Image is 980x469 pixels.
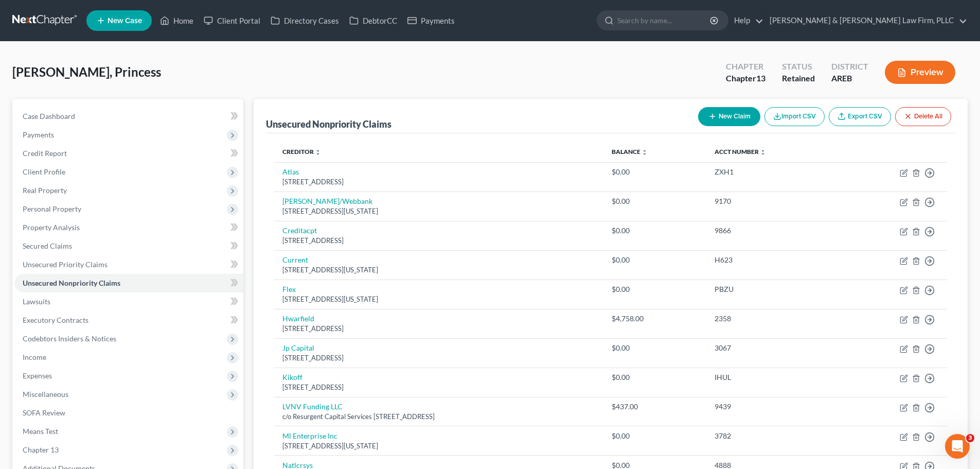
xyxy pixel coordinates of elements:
[715,196,831,206] div: 9170
[612,196,698,206] div: $0.00
[612,148,648,155] a: Balance unfold_more
[715,314,831,324] div: 2358
[617,11,711,30] input: Search by name...
[612,255,698,265] div: $0.00
[282,441,595,451] div: [STREET_ADDRESS][US_STATE]
[282,177,595,187] div: [STREET_ADDRESS]
[23,167,65,176] span: Client Profile
[14,404,243,422] a: SOFA Review
[715,343,831,353] div: 3067
[885,61,955,84] button: Preview
[642,149,648,155] i: unfold_more
[760,149,766,155] i: unfold_more
[23,390,68,398] span: Miscellaneous
[764,11,967,30] a: [PERSON_NAME] & [PERSON_NAME] Law Firm, PLLC
[23,186,67,195] span: Real Property
[23,149,67,158] span: Credit Report
[266,118,391,130] div: Unsecured Nonpriority Claims
[715,255,831,265] div: H623
[282,197,372,205] a: [PERSON_NAME]/Webbank
[612,314,698,324] div: $4,758.00
[14,255,243,274] a: Unsecured Priority Claims
[14,144,243,163] a: Credit Report
[282,402,343,411] a: LVNV Funding LLC
[612,402,698,412] div: $437.00
[715,167,831,177] div: ZXH1
[282,294,595,304] div: [STREET_ADDRESS][US_STATE]
[782,61,815,73] div: Status
[23,334,116,343] span: Codebtors Insiders & Notices
[726,61,765,73] div: Chapter
[282,148,321,155] a: Creditor unfold_more
[344,11,402,30] a: DebtorCC
[23,353,46,361] span: Income
[14,237,243,255] a: Secured Claims
[23,371,52,380] span: Expenses
[282,324,595,334] div: [STREET_ADDRESS]
[715,372,831,383] div: IHUL
[282,314,314,323] a: Hwarfield
[729,11,763,30] a: Help
[23,260,108,269] span: Unsecured Priority Claims
[715,431,831,441] div: 3782
[756,73,765,83] span: 13
[612,372,698,383] div: $0.00
[23,130,54,139] span: Payments
[829,107,891,126] a: Export CSV
[764,107,825,126] button: Import CSV
[14,107,243,126] a: Case Dashboard
[199,11,265,30] a: Client Portal
[14,311,243,329] a: Executory Contracts
[265,11,344,30] a: Directory Cases
[612,225,698,236] div: $0.00
[895,107,951,126] button: Delete All
[23,241,72,250] span: Secured Claims
[23,427,58,436] span: Means Test
[14,274,243,292] a: Unsecured Nonpriority Claims
[782,73,815,84] div: Retained
[14,292,243,311] a: Lawsuits
[966,434,974,442] span: 3
[282,226,317,235] a: Creditacpt
[612,431,698,441] div: $0.00
[282,265,595,275] div: [STREET_ADDRESS][US_STATE]
[14,218,243,237] a: Property Analysis
[23,316,88,324] span: Executory Contracts
[12,64,161,79] span: [PERSON_NAME], Princess
[315,149,321,155] i: unfold_more
[282,167,299,176] a: Atlas
[612,284,698,294] div: $0.00
[715,402,831,412] div: 9439
[698,107,760,126] button: New Claim
[282,255,308,264] a: Current
[23,445,59,454] span: Chapter 13
[282,431,337,440] a: Ml Enterprise Inc
[23,112,75,120] span: Case Dashboard
[282,373,302,381] a: Kikoff
[23,279,120,287] span: Unsecured Nonpriority Claims
[402,11,460,30] a: Payments
[282,343,314,352] a: Jp Capital
[282,236,595,246] div: [STREET_ADDRESS]
[282,206,595,216] div: [STREET_ADDRESS][US_STATE]
[726,73,765,84] div: Chapter
[23,204,81,213] span: Personal Property
[282,383,595,392] div: [STREET_ADDRESS]
[155,11,199,30] a: Home
[715,284,831,294] div: PBZU
[612,343,698,353] div: $0.00
[831,73,868,84] div: AREB
[945,434,970,459] iframe: Intercom live chat
[831,61,868,73] div: District
[282,285,296,293] a: Flex
[715,148,766,155] a: Acct Number unfold_more
[23,223,80,232] span: Property Analysis
[108,17,142,25] span: New Case
[23,408,65,417] span: SOFA Review
[715,225,831,236] div: 9866
[282,353,595,363] div: [STREET_ADDRESS]
[282,412,595,422] div: c/o Resurgent Capital Services [STREET_ADDRESS]
[23,297,50,306] span: Lawsuits
[612,167,698,177] div: $0.00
